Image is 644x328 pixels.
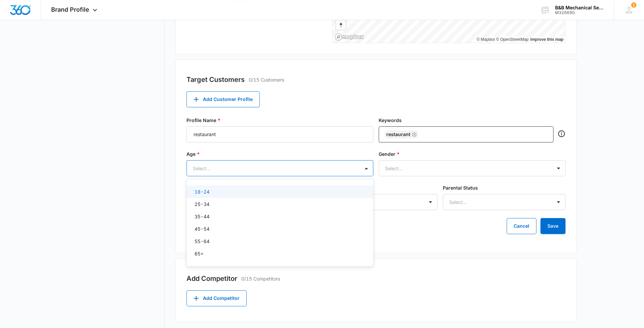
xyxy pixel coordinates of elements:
[631,2,636,8] span: 1
[195,250,204,257] p: 65+
[195,201,210,208] p: 25-34
[195,213,210,220] p: 35-44
[477,37,495,42] a: Mapbox
[249,76,284,83] p: 0/15 Customers
[51,6,89,13] span: Brand Profile
[379,117,565,124] label: Keywords
[555,10,604,15] div: account id
[540,218,565,234] button: Save
[195,238,210,245] p: 55-64
[631,2,636,8] div: notifications count
[507,218,536,234] button: Cancel
[195,188,210,195] p: 18-24
[336,20,346,30] button: Reset bearing to north
[186,126,373,142] input: Young Adults, High-Income Parents
[530,37,563,42] a: Improve this map
[555,5,604,10] div: account name
[384,130,418,138] div: restaurant
[195,225,210,232] p: 45-54
[496,37,528,42] a: OpenStreetMap
[186,290,247,306] button: Add Competitor
[379,150,565,157] label: Gender
[186,150,373,157] label: Age
[186,274,237,284] h3: Add Competitor
[186,75,245,85] h3: Target Customers
[443,184,565,191] label: Parental Status
[335,33,364,41] a: Mapbox homepage
[412,132,416,137] button: Remove
[186,91,260,107] button: Add Customer Profile
[186,117,373,124] label: Profile Name
[314,184,437,191] label: Marital Status
[241,275,280,282] p: 0/15 Competitors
